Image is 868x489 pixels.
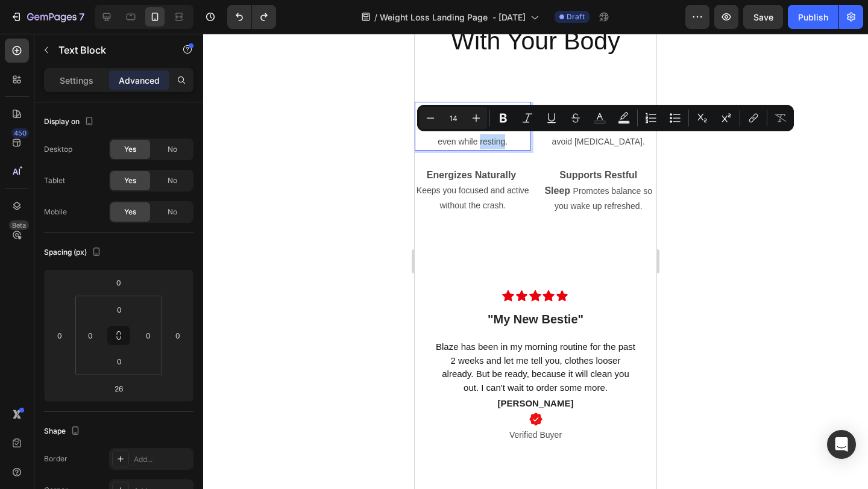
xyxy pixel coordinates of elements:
span: Save [753,12,773,22]
p: 7 [79,10,84,24]
input: 0px [81,326,99,344]
div: Spacing (px) [44,244,104,261]
button: Publish [788,5,838,29]
input: 0px [139,326,157,344]
input: 0px [107,352,131,370]
button: 7 [5,5,90,29]
div: Border [44,453,68,464]
span: Yes [124,144,136,155]
span: / [374,11,377,23]
span: No [168,207,177,217]
iframe: Design area [415,34,656,489]
input: 0 [51,326,69,344]
button: Save [743,5,783,29]
div: Tablet [44,175,65,186]
div: Mobile [44,207,67,217]
input: 0 [169,326,187,344]
span: No [168,175,177,186]
input: 0px [107,301,131,319]
span: No [168,144,177,155]
div: Shape [44,423,83,440]
span: Yes [124,175,136,186]
div: Editor contextual toolbar [417,105,794,131]
div: Open Intercom Messenger [827,430,856,459]
div: Undo/Redo [227,5,276,29]
input: 26 [107,379,131,397]
div: Publish [798,11,828,23]
p: Advanced [119,74,160,87]
span: Weight Loss Landing Page - [DATE] [380,11,526,23]
div: Beta [9,220,29,230]
p: Text Block [58,43,161,57]
div: Display on [44,114,96,130]
p: Settings [60,74,93,87]
input: 0 [107,273,131,291]
div: Add... [134,454,190,465]
div: Desktop [44,144,72,155]
span: Draft [567,11,585,22]
span: Yes [124,207,136,217]
div: 450 [11,128,29,138]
